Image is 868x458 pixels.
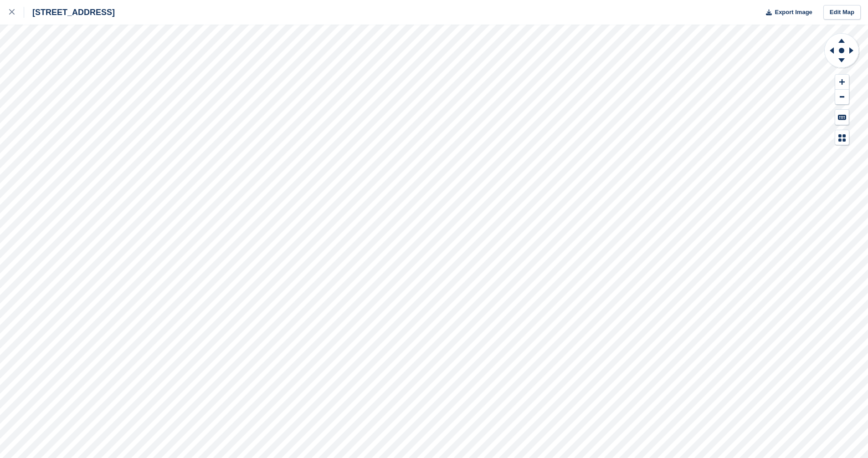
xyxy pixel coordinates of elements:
button: Keyboard Shortcuts [835,110,849,125]
span: Export Image [775,8,812,17]
div: [STREET_ADDRESS] [24,7,115,18]
button: Map Legend [835,130,849,145]
button: Zoom Out [835,90,849,105]
button: Zoom In [835,75,849,90]
button: Export Image [760,5,812,20]
a: Edit Map [823,5,861,20]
